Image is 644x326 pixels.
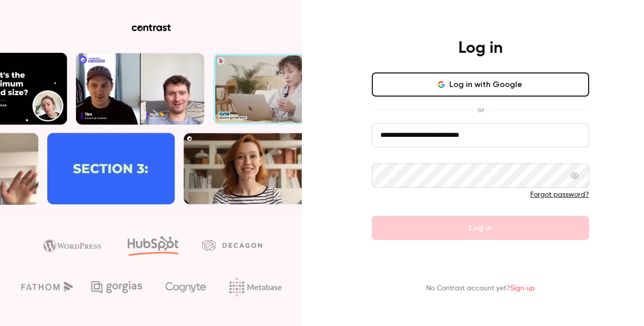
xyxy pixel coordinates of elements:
[472,105,489,115] span: or
[530,191,589,198] a: Forgot password?
[426,283,535,294] p: No Contrast account yet?
[458,38,503,58] h4: Log in
[372,72,589,97] button: Log in with Google
[510,285,535,292] a: Sign up
[202,239,262,251] img: decagon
